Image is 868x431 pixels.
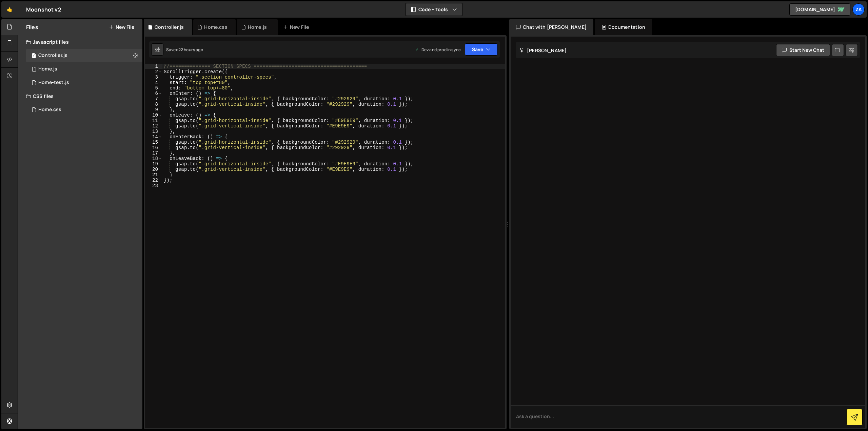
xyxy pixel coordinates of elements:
[415,47,461,53] div: Dev and prod in sync
[204,24,227,30] div: Home.css
[145,161,162,167] div: 19
[26,76,142,89] div: 15117/40681.js
[145,69,162,75] div: 2
[145,145,162,150] div: 16
[145,64,162,69] div: 1
[1,1,18,18] a: 🤙
[465,43,498,56] button: Save
[145,150,162,156] div: 17
[145,80,162,85] div: 4
[145,112,162,118] div: 10
[145,85,162,91] div: 5
[32,54,36,59] span: 1
[145,91,162,96] div: 6
[145,140,162,145] div: 15
[145,123,162,129] div: 12
[406,3,462,16] button: Code + Tools
[38,107,61,113] div: Home.css
[145,178,162,183] div: 22
[145,129,162,134] div: 13
[283,24,312,30] div: New File
[145,75,162,80] div: 3
[155,24,184,30] div: Controller.js
[145,167,162,172] div: 20
[145,118,162,123] div: 11
[519,47,567,54] h2: [PERSON_NAME]
[26,5,61,14] div: Moonshot v2
[166,47,203,53] div: Saved
[26,49,142,62] div: 15117/43387.js
[26,62,142,76] div: 15117/39540.js
[109,24,134,30] button: New File
[18,89,142,103] div: CSS files
[38,80,69,86] div: Home-test.js
[145,134,162,140] div: 14
[852,3,865,16] a: Za
[145,102,162,107] div: 8
[509,19,593,35] div: Chat with [PERSON_NAME]
[595,19,652,35] div: Documentation
[145,96,162,102] div: 7
[38,53,67,59] div: Controller.js
[26,23,38,31] h2: Files
[178,47,203,53] div: 22 hours ago
[248,24,267,30] div: Home.js
[145,183,162,188] div: 23
[145,107,162,112] div: 9
[776,44,830,56] button: Start new chat
[38,66,57,72] div: Home.js
[26,103,142,117] div: 15117/39879.css
[145,156,162,161] div: 18
[789,3,850,16] a: [DOMAIN_NAME]
[145,172,162,178] div: 21
[18,35,142,49] div: Javascript files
